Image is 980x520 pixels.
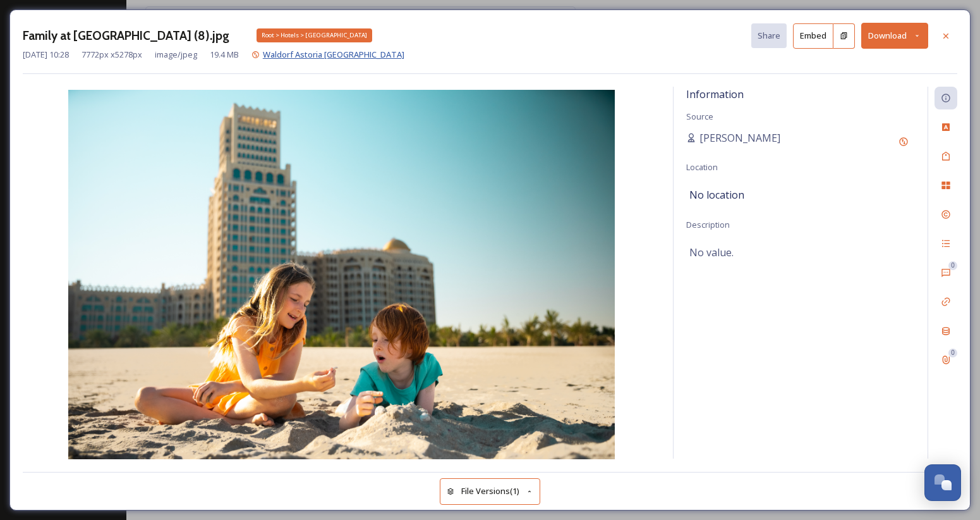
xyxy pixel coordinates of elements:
[257,28,372,42] div: Root > Hotels > [GEOGRAPHIC_DATA]
[793,23,833,49] button: Embed
[210,49,239,61] span: 19.4 MB
[686,87,744,101] span: Information
[948,261,957,270] div: 0
[23,27,229,45] h3: Family at [GEOGRAPHIC_DATA] (8).jpg
[924,464,961,501] button: Open Chat
[23,49,69,61] span: [DATE] 10:28
[686,219,730,230] span: Description
[861,23,928,49] button: Download
[686,111,713,122] span: Source
[689,187,744,202] span: No location
[689,245,734,260] span: No value.
[263,49,404,60] span: Waldorf Astoria [GEOGRAPHIC_DATA]
[948,349,957,357] div: 0
[751,23,787,48] button: Share
[699,130,780,145] span: [PERSON_NAME]
[155,49,197,61] span: image/jpeg
[686,161,718,173] span: Location
[440,478,541,504] button: File Versions(1)
[23,90,660,462] img: Family%20at%20Waldorf%20Astoria%20Ras%20Al%20Khaimah%20(8).jpg
[82,49,142,61] span: 7772 px x 5278 px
